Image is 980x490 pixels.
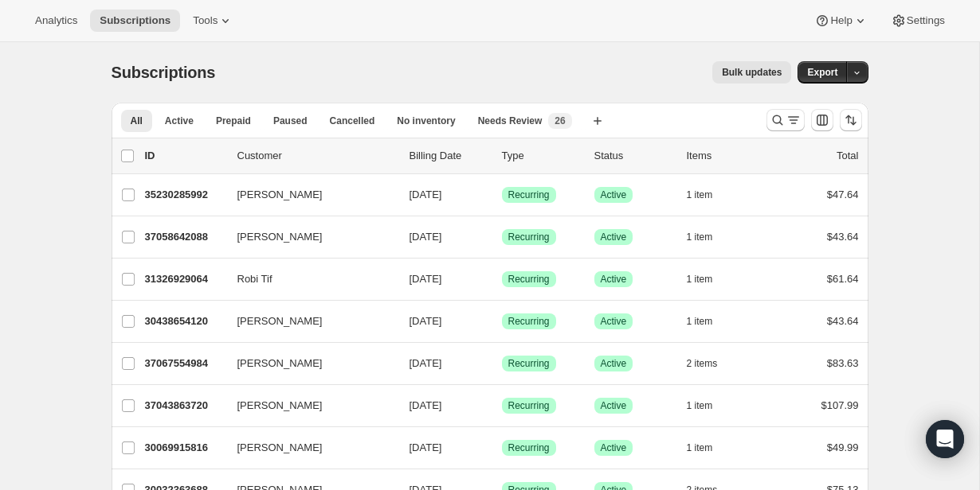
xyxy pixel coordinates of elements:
span: $61.64 [827,273,859,285]
span: Active [601,399,627,412]
span: [PERSON_NAME] [237,229,323,245]
div: 31326929064Robi Tif[DATE]SuccessRecurringSuccessActive1 item$61.64 [145,268,859,290]
button: Create new view [585,110,610,132]
p: Billing Date [410,148,489,164]
button: [PERSON_NAME] [228,393,387,418]
p: 35230285992 [145,187,225,203]
p: 30438654120 [145,313,225,329]
button: Settings [881,10,955,32]
button: 1 item [687,395,731,417]
span: $107.99 [821,399,859,411]
p: Status [594,148,674,164]
span: Recurring [508,189,550,201]
div: 30438654120[PERSON_NAME][DATE]SuccessRecurringSuccessActive1 item$43.64 [145,310,859,332]
span: 1 item [687,399,713,412]
span: 1 item [687,273,713,286]
div: 37058642088[PERSON_NAME][DATE]SuccessRecurringSuccessActive1 item$43.64 [145,226,859,248]
span: Active [165,115,194,127]
p: 30069915816 [145,440,225,456]
span: $43.64 [827,315,859,327]
span: Active [601,231,627,243]
button: 1 item [687,310,731,332]
button: Analytics [25,10,87,32]
button: 2 items [687,352,735,375]
span: [PERSON_NAME] [237,356,323,371]
div: IDCustomerBilling DateTypeStatusItemsTotal [145,148,859,164]
span: Robi Tif [237,271,272,287]
span: [DATE] [410,441,442,453]
button: Bulk updates [712,61,791,84]
span: $47.64 [827,189,859,200]
span: [PERSON_NAME] [237,313,323,329]
span: [DATE] [410,273,442,285]
p: 31326929064 [145,271,225,287]
span: 1 item [687,441,713,454]
span: Settings [907,14,945,27]
div: Items [687,148,766,164]
span: Prepaid [216,115,251,127]
span: Recurring [508,357,550,370]
span: All [131,115,143,127]
p: ID [145,148,225,164]
div: Type [502,148,582,164]
span: 2 items [687,357,718,370]
span: Recurring [508,315,550,328]
button: [PERSON_NAME] [228,224,387,250]
div: 30069915816[PERSON_NAME][DATE]SuccessRecurringSuccessActive1 item$49.99 [145,437,859,459]
button: Search and filter results [766,109,805,131]
p: 37058642088 [145,229,225,245]
button: Robi Tif [228,266,387,292]
button: Subscriptions [90,10,180,32]
span: Active [601,441,627,454]
span: Needs Review [478,115,543,127]
span: Analytics [35,14,77,27]
span: [DATE] [410,315,442,327]
div: 35230285992[PERSON_NAME][DATE]SuccessRecurringSuccessActive1 item$47.64 [145,184,859,206]
span: [PERSON_NAME] [237,187,323,203]
p: 37043863720 [145,398,225,414]
button: Help [805,10,877,32]
span: Active [601,273,627,286]
span: [PERSON_NAME] [237,440,323,456]
button: Customize table column order and visibility [811,109,833,131]
span: Recurring [508,441,550,454]
span: $43.64 [827,231,859,243]
button: Export [798,61,847,84]
button: 1 item [687,184,731,206]
span: Subscriptions [100,14,171,27]
div: 37043863720[PERSON_NAME][DATE]SuccessRecurringSuccessActive1 item$107.99 [145,395,859,417]
span: [PERSON_NAME] [237,398,323,414]
span: Active [601,357,627,370]
span: [DATE] [410,231,442,243]
div: Open Intercom Messenger [926,420,964,458]
span: [DATE] [410,357,442,369]
span: Paused [273,115,308,127]
span: Active [601,315,627,328]
span: Help [830,14,852,27]
button: 1 item [687,268,731,290]
button: Sort the results [840,109,862,131]
span: [DATE] [410,399,442,411]
span: Export [807,66,837,79]
button: [PERSON_NAME] [228,435,387,461]
span: Recurring [508,231,550,243]
p: Total [837,148,858,164]
p: 37067554984 [145,356,225,371]
span: Recurring [508,399,550,412]
button: 1 item [687,226,731,248]
span: 26 [555,115,565,127]
span: $83.63 [827,357,859,369]
span: Subscriptions [112,64,216,81]
span: Bulk updates [722,66,782,79]
button: Tools [183,10,243,32]
button: [PERSON_NAME] [228,182,387,208]
span: Active [601,189,627,201]
span: 1 item [687,315,713,328]
span: 1 item [687,189,713,201]
span: $49.99 [827,441,859,453]
span: Tools [193,14,218,27]
span: Cancelled [330,115,375,127]
button: 1 item [687,437,731,459]
span: [DATE] [410,189,442,200]
button: [PERSON_NAME] [228,351,387,376]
